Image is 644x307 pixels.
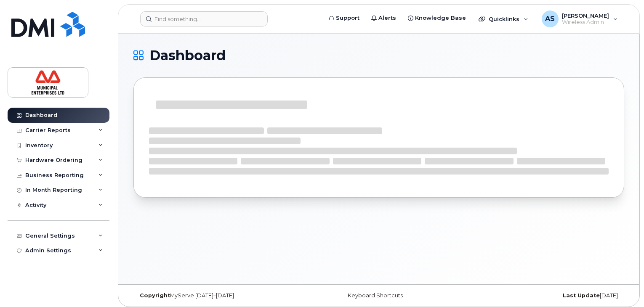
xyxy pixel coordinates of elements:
strong: Copyright [140,292,170,299]
div: MyServe [DATE]–[DATE] [133,292,297,299]
a: Keyboard Shortcuts [348,292,403,299]
div: [DATE] [460,292,624,299]
span: Dashboard [149,49,226,62]
strong: Last Update [563,292,600,299]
